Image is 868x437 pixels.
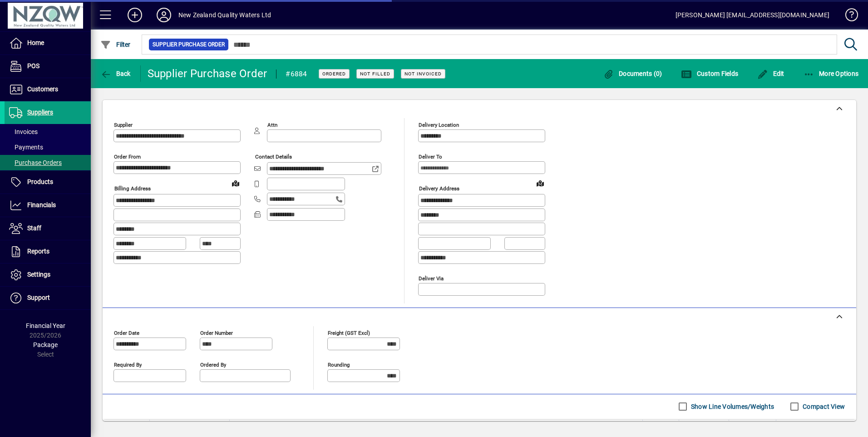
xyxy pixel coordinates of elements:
[801,402,845,411] label: Compact View
[676,8,829,22] div: [PERSON_NAME] [EMAIL_ADDRESS][DOMAIN_NAME]
[114,154,141,160] mat-label: Order from
[9,128,38,135] span: Invoices
[120,7,149,23] button: Add
[419,154,442,160] mat-label: Deliver To
[801,65,861,82] button: More Options
[26,322,65,329] span: Financial Year
[33,341,58,348] span: Package
[360,71,390,77] span: Not Filled
[148,66,267,81] div: Supplier Purchase Order
[149,7,178,23] button: Profile
[5,124,91,139] a: Invoices
[419,122,459,128] mat-label: Delivery Location
[27,39,44,46] span: Home
[322,71,346,77] span: Ordered
[681,70,738,77] span: Custom Fields
[328,361,350,367] mat-label: Rounding
[100,70,131,77] span: Back
[689,402,774,411] label: Show Line Volumes/Weights
[603,70,662,77] span: Documents (0)
[153,40,225,49] span: Supplier Purchase Order
[5,78,91,101] a: Customers
[404,71,442,77] span: Not Invoiced
[286,67,307,81] div: #6884
[5,139,91,155] a: Payments
[5,194,91,217] a: Financials
[114,329,139,336] mat-label: Order date
[27,85,58,93] span: Customers
[5,32,91,55] a: Home
[419,275,444,281] mat-label: Deliver via
[27,178,53,185] span: Products
[804,70,859,77] span: More Options
[601,65,665,82] button: Documents (0)
[114,122,133,128] mat-label: Supplier
[5,287,91,309] a: Support
[98,36,133,53] button: Filter
[838,2,857,31] a: Knowledge Base
[328,329,370,336] mat-label: Freight (GST excl)
[27,62,39,70] span: POS
[679,65,740,82] button: Custom Fields
[91,65,141,82] app-page-header-button: Back
[5,171,91,194] a: Products
[178,8,271,22] div: New Zealand Quality Waters Ltd
[27,271,50,278] span: Settings
[27,224,41,232] span: Staff
[200,329,233,336] mat-label: Order number
[267,122,277,128] mat-label: Attn
[200,361,226,367] mat-label: Ordered by
[5,217,91,240] a: Staff
[755,65,787,82] button: Edit
[27,248,49,255] span: Reports
[27,201,56,209] span: Financials
[5,263,91,286] a: Settings
[5,55,91,78] a: POS
[27,294,50,301] span: Support
[98,65,133,82] button: Back
[757,70,784,77] span: Edit
[5,155,91,170] a: Purchase Orders
[9,144,43,151] span: Payments
[228,176,243,190] a: View on map
[100,41,131,48] span: Filter
[27,109,53,116] span: Suppliers
[9,159,62,166] span: Purchase Orders
[114,361,142,367] mat-label: Required by
[533,176,547,190] a: View on map
[5,240,91,263] a: Reports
